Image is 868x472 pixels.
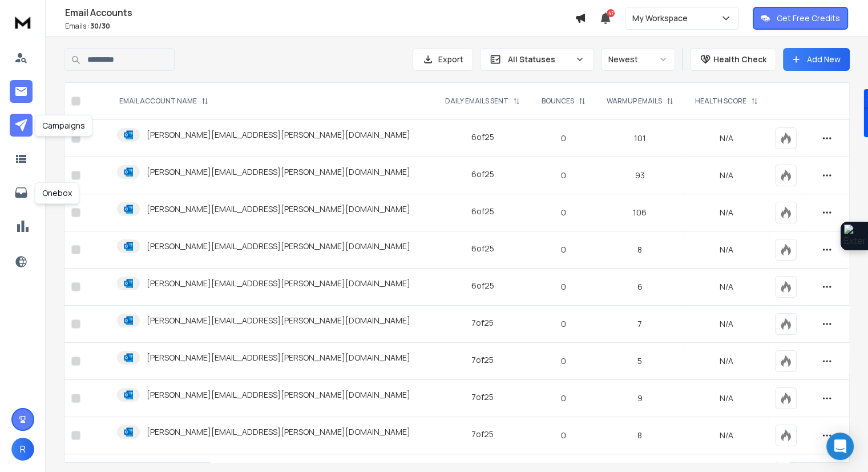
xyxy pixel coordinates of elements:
p: 0 [538,430,588,441]
p: 0 [538,281,588,293]
div: 7 of 25 [471,429,494,440]
button: Newest [601,48,675,71]
div: 7 of 25 [471,391,494,403]
p: 0 [538,393,588,404]
p: N/A [691,430,762,441]
div: 6 of 25 [471,280,494,291]
td: 7 [596,306,684,343]
button: Add New [783,48,850,71]
p: [PERSON_NAME][EMAIL_ADDRESS][PERSON_NAME][DOMAIN_NAME] [147,278,410,289]
div: 6 of 25 [471,243,494,254]
td: 6 [596,269,684,306]
p: HEALTH SCORE [695,97,746,106]
p: DAILY EMAILS SENT [445,97,508,106]
td: 93 [596,157,684,194]
td: 8 [596,417,684,454]
div: Campaigns [35,115,92,137]
p: My Workspace [632,13,692,24]
p: [PERSON_NAME][EMAIL_ADDRESS][PERSON_NAME][DOMAIN_NAME] [147,203,410,215]
p: N/A [691,393,762,404]
div: 6 of 25 [471,206,494,217]
p: [PERSON_NAME][EMAIL_ADDRESS][PERSON_NAME][DOMAIN_NAME] [147,241,410,252]
p: All Statuses [508,54,571,65]
div: 6 of 25 [471,169,494,180]
p: Emails : [65,22,575,31]
button: R [11,438,34,461]
p: Health Check [713,54,766,65]
span: 47 [607,9,615,17]
p: 0 [538,318,588,330]
div: EMAIL ACCOUNT NAME [119,97,208,106]
p: [PERSON_NAME][EMAIL_ADDRESS][PERSON_NAME][DOMAIN_NAME] [147,352,410,363]
p: [PERSON_NAME][EMAIL_ADDRESS][PERSON_NAME][DOMAIN_NAME] [147,166,410,178]
p: WARMUP EMAILS [607,97,662,106]
div: Open Intercom Messenger [826,433,854,460]
td: 9 [596,380,684,417]
p: 0 [538,133,588,144]
p: N/A [691,355,762,367]
span: 30 / 30 [90,21,110,31]
p: N/A [691,133,762,144]
p: [PERSON_NAME][EMAIL_ADDRESS][PERSON_NAME][DOMAIN_NAME] [147,129,410,141]
button: Health Check [690,48,776,71]
p: BOUNCES [542,97,574,106]
div: Onebox [35,182,79,204]
div: 7 of 25 [471,354,494,366]
p: N/A [691,207,762,218]
td: 5 [596,343,684,380]
td: 106 [596,194,684,231]
p: 0 [538,207,588,218]
button: Get Free Credits [753,7,848,30]
td: 8 [596,231,684,269]
td: 101 [596,120,684,157]
p: [PERSON_NAME][EMAIL_ADDRESS][PERSON_NAME][DOMAIN_NAME] [147,426,410,438]
p: [PERSON_NAME][EMAIL_ADDRESS][PERSON_NAME][DOMAIN_NAME] [147,389,410,401]
p: N/A [691,281,762,293]
p: 0 [538,244,588,255]
p: N/A [691,318,762,330]
h1: Email Accounts [65,6,575,19]
p: 0 [538,170,588,181]
div: 6 of 25 [471,131,494,143]
p: N/A [691,170,762,181]
button: Export [413,48,473,71]
img: logo [11,11,34,33]
p: 0 [538,355,588,367]
p: [PERSON_NAME][EMAIL_ADDRESS][PERSON_NAME][DOMAIN_NAME] [147,315,410,326]
p: Get Free Credits [777,13,840,24]
div: 7 of 25 [471,317,494,329]
img: Extension Icon [844,225,865,247]
p: N/A [691,244,762,255]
